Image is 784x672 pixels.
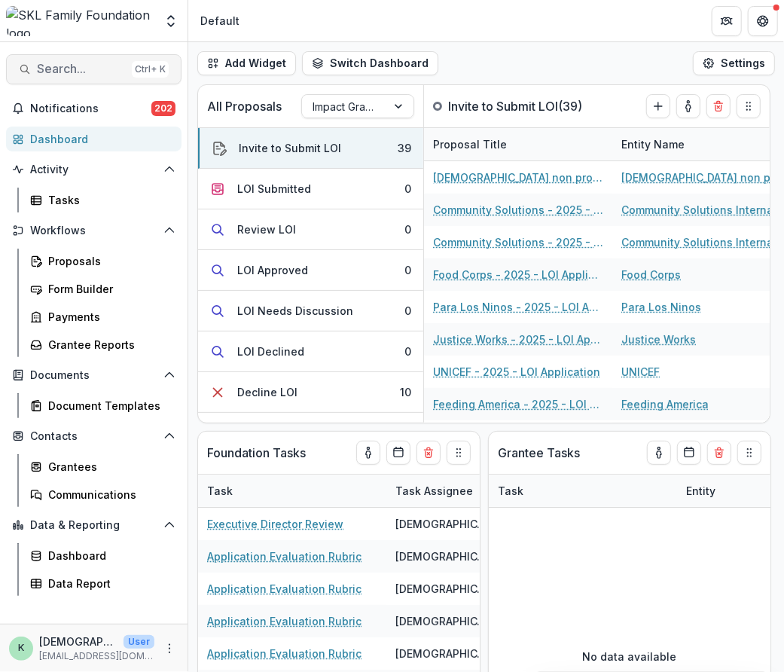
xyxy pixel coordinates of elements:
a: Dashboard [6,127,182,151]
a: Food Corps - 2025 - LOI Application [433,267,603,283]
div: Task [198,483,242,499]
div: Grantee Reports [48,337,169,353]
a: Justice Works [621,331,696,347]
p: Grantee Tasks [498,444,580,462]
div: Task Assignee [386,475,499,507]
div: Document Templates [48,398,169,414]
div: LOI Declined [237,344,304,359]
button: Invite to Submit LOI39 [198,128,423,169]
button: Drag [737,94,761,118]
div: 0 [404,181,411,197]
span: Search... [37,62,126,76]
span: Notifications [30,102,151,115]
button: Drag [447,441,471,465]
a: Para Los Ninos [621,299,701,315]
div: Invite to Submit LOI [239,140,341,156]
button: Calendar [677,441,701,465]
div: LOI Approved [237,262,308,278]
div: Task [489,475,677,507]
div: Dashboard [30,131,169,147]
div: LOI Needs Discussion [237,303,353,319]
a: Payments [24,304,182,329]
button: toggle-assigned-to-me [647,441,671,465]
div: [DEMOGRAPHIC_DATA] [395,516,490,532]
a: Feeding America - 2025 - LOI Application [433,396,603,412]
div: Proposal Title [424,128,612,160]
button: Delete card [706,94,731,118]
div: Communications [48,487,169,502]
button: toggle-assigned-to-me [676,94,700,118]
a: Executive Director Review [207,516,343,532]
button: Decline LOI10 [198,372,423,413]
div: 0 [404,303,411,319]
div: [DEMOGRAPHIC_DATA] [395,646,490,661]
div: Proposals [48,253,169,269]
div: Tasks [48,192,169,208]
a: Justice Works - 2025 - LOI Application [433,331,603,347]
button: Search... [6,54,182,84]
span: Contacts [30,430,157,443]
a: Food Corps [621,267,681,283]
div: 39 [398,140,411,156]
p: [DEMOGRAPHIC_DATA] [39,634,117,649]
a: Form Builder [24,276,182,301]
div: Task Assignee [386,483,482,499]
div: Decline LOI [237,384,297,400]
button: Switch Dashboard [302,51,438,75]
a: Para Los Ninos - 2025 - LOI Application [433,299,603,315]
button: Notifications202 [6,96,182,121]
button: LOI Needs Discussion0 [198,291,423,331]
div: Grantees [48,459,169,475]
div: Review LOI [237,221,296,237]
button: Drag [737,441,761,465]
div: Task [198,475,386,507]
a: Document Templates [24,393,182,418]
button: Open Documents [6,363,182,387]
img: SKL Family Foundation logo [6,6,154,36]
a: Data Report [24,571,182,596]
div: [DEMOGRAPHIC_DATA] [395,548,490,564]
a: Proposals [24,249,182,273]
div: [DEMOGRAPHIC_DATA] [395,613,490,629]
button: Get Help [748,6,778,36]
button: Review LOI0 [198,209,423,250]
a: Feeding America [621,396,709,412]
button: Delete card [707,441,731,465]
a: Application Evaluation Rubric [207,613,361,629]
div: Dashboard [48,548,169,564]
button: Calendar [386,441,410,465]
div: Proposal Title [424,136,516,152]
a: Community Solutions - 2025 - LOI Application [433,234,603,250]
div: Default [200,13,239,29]
button: LOI Approved0 [198,250,423,291]
p: Invite to Submit LOI ( 39 ) [448,97,582,115]
button: Add Widget [197,51,296,75]
span: Activity [30,163,157,176]
button: Open Contacts [6,424,182,448]
a: [DEMOGRAPHIC_DATA] non profit - 2025 - LOI Application [433,170,603,185]
a: Tasks [24,188,182,212]
div: Task [489,483,532,499]
div: LOI Submitted [237,181,311,197]
nav: breadcrumb [194,10,246,32]
p: No data available [583,649,677,664]
div: Entity [677,483,725,499]
a: Grantee Reports [24,332,182,357]
div: Ctrl + K [132,61,169,78]
a: Application Evaluation Rubric [207,548,361,564]
div: [DEMOGRAPHIC_DATA] [395,581,490,597]
a: Dashboard [24,543,182,568]
p: [EMAIL_ADDRESS][DOMAIN_NAME] [39,649,154,663]
a: UNICEF [621,364,660,380]
button: LOI Declined0 [198,331,423,372]
button: Open Workflows [6,218,182,243]
a: Application Evaluation Rubric [207,646,361,661]
button: Settings [693,51,775,75]
div: Form Builder [48,281,169,297]
div: 10 [400,384,411,400]
button: Open Activity [6,157,182,182]
button: More [160,640,178,658]
div: 0 [404,344,411,359]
